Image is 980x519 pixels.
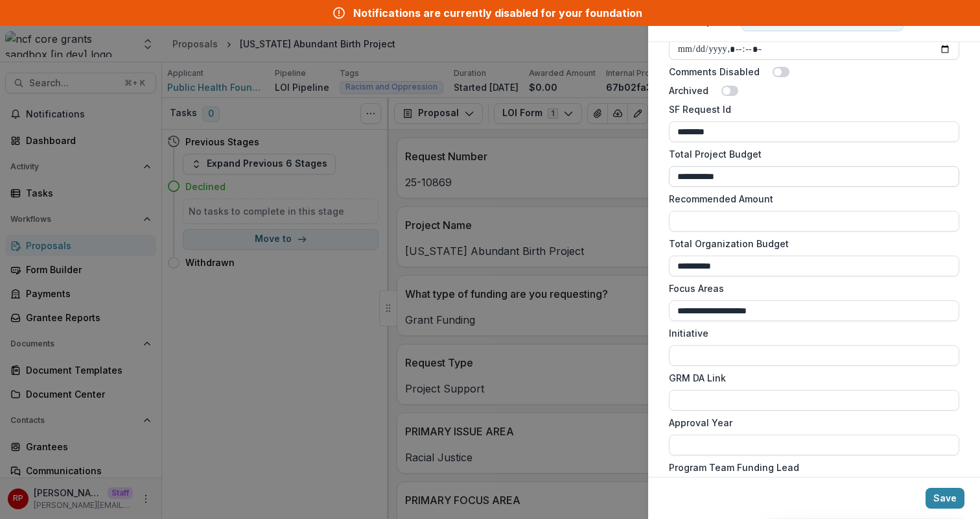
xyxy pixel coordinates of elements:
[669,237,951,250] label: Total Organization Budget
[669,282,951,295] label: Focus Areas
[926,488,964,509] button: Save
[664,13,736,27] span: Edit Proposal
[669,461,951,474] label: Program Team Funding Lead
[669,84,708,97] label: Archived
[669,65,760,78] label: Comments Disabled
[669,416,951,429] label: Approval Year
[353,5,642,21] div: Notifications are currently disabled for your foundation
[669,103,951,116] label: SF Request Id
[669,371,951,385] label: GRM DA Link
[669,147,951,161] label: Total Project Budget
[669,192,951,206] label: Recommended Amount
[669,326,951,340] label: Initiative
